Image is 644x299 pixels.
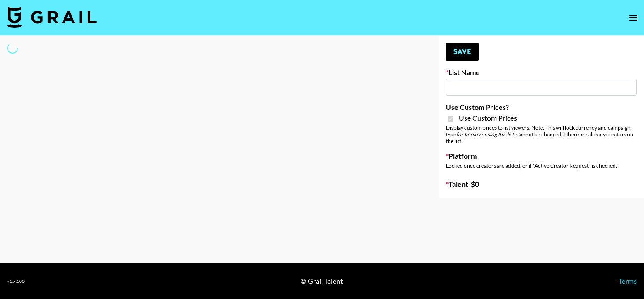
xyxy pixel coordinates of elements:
div: v 1.7.100 [7,278,25,284]
span: Use Custom Prices [459,114,517,122]
label: Platform [446,152,637,160]
label: Use Custom Prices? [446,103,637,112]
em: for bookers using this list [456,131,514,138]
a: Terms [619,277,637,285]
label: Talent - $ 0 [446,180,637,189]
img: Grail Talent [7,6,97,28]
label: List Name [446,68,637,77]
button: open drawer [624,9,642,27]
div: © Grail Talent [301,277,343,286]
div: Display custom prices to list viewers. Note: This will lock currency and campaign type . Cannot b... [446,124,637,144]
button: Save [446,43,479,61]
div: Locked once creators are added, or if "Active Creator Request" is checked. [446,162,637,169]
